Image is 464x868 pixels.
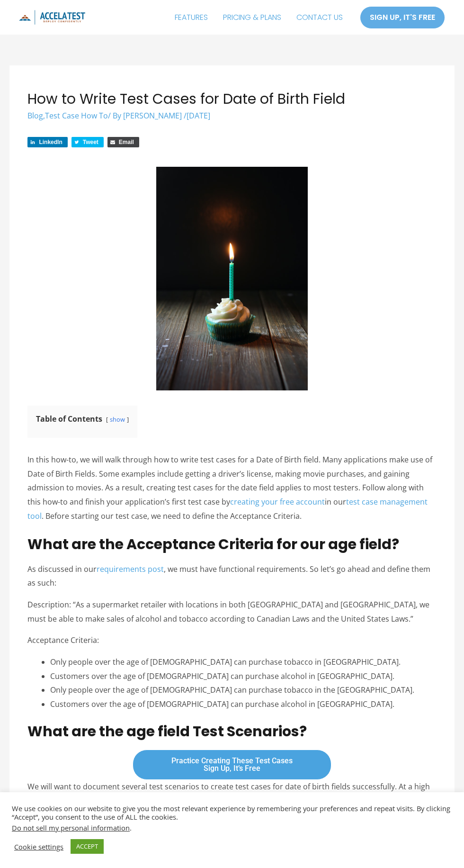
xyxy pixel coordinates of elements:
a: Blog [27,110,43,121]
a: Practice Creating These Test CasesSign Up, It’s Free [133,750,331,780]
a: test case management tool [27,497,428,521]
img: icon [19,10,85,25]
p: In this how-to, we will walk through how to write test cases for a Date of Birth field. Many appl... [27,453,436,524]
a: CONTACT US [289,6,350,29]
a: SIGN UP, IT'S FREE [360,6,445,29]
a: Share via Email [107,137,139,147]
a: show [110,415,125,424]
a: Share on Twitter [71,137,104,147]
span: Tweet [83,139,98,145]
span: , [27,110,108,121]
h1: How to Write Test Cases for Date of Birth Field [27,90,436,108]
img: Test Cases for Date of Birth Field [156,167,308,390]
a: Share on LinkedIn [27,137,67,147]
a: Do not sell my personal information [12,823,130,832]
strong: What are the Acceptance Criteria for our age field? [27,534,399,554]
a: FEATURES [167,6,215,29]
a: Cookie settings [14,842,63,851]
strong: What are the age field Test Scenarios? [27,721,307,741]
span: [DATE] [187,110,210,121]
b: Table of Contents [36,414,102,424]
span: [PERSON_NAME] [123,110,182,121]
a: ACCEPT [71,839,104,854]
a: PRICING & PLANS [215,6,289,29]
li: Only people over the age of [DEMOGRAPHIC_DATA] can purchase tobacco in the [GEOGRAPHIC_DATA]. [50,683,436,697]
span: Email [119,139,134,145]
li: Customers over the age of [DEMOGRAPHIC_DATA] can purchase alcohol in [GEOGRAPHIC_DATA]. [50,697,436,712]
div: We use cookies on our website to give you the most relevant experience by remembering your prefer... [12,804,452,832]
p: Acceptance Criteria: [27,633,436,648]
a: creating your free account [230,497,325,507]
li: Only people over the age of [DEMOGRAPHIC_DATA] can purchase tobacco in [GEOGRAPHIC_DATA]. [50,655,436,669]
span: LinkedIn [39,139,62,145]
a: Test Case How To [45,110,108,121]
p: Description: “As a supermarket retailer with locations in both [GEOGRAPHIC_DATA] and [GEOGRAPHIC_... [27,598,436,626]
p: We will want to document several test scenarios to create test cases for date of birth fields suc... [27,780,436,808]
li: Customers over the age of [DEMOGRAPHIC_DATA] can purchase alcohol in [GEOGRAPHIC_DATA]. [50,669,436,684]
a: requirements post [97,564,164,574]
div: . [12,823,452,832]
a: [PERSON_NAME] [123,110,184,121]
div: / By / [27,110,436,121]
p: As discussed in our , we must have functional requirements. So let’s go ahead and define them as ... [27,562,436,590]
nav: Site Navigation [167,6,350,29]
